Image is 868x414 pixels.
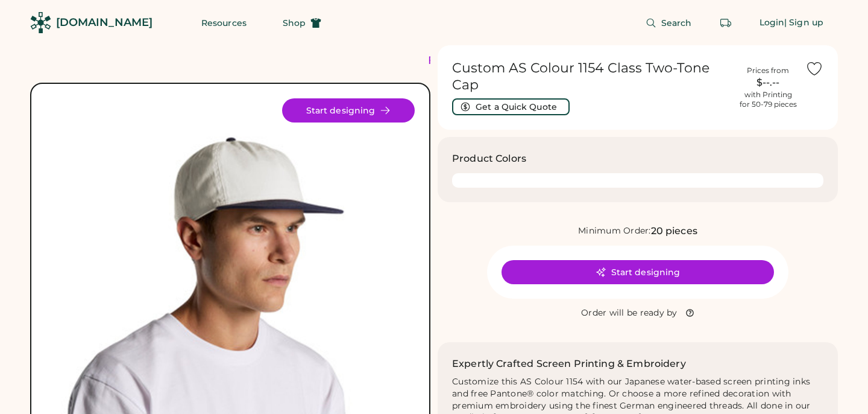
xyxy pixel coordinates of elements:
button: Shop [268,11,336,35]
div: Order will be ready by [581,307,678,319]
span: Shop [283,19,306,27]
div: | Sign up [784,17,823,29]
button: Retrieve an order [714,11,738,35]
h1: Custom AS Colour 1154 Class Two-Tone Cap [452,60,731,94]
button: Search [631,11,706,35]
button: Start designing [282,98,415,123]
button: Get a Quick Quote [452,98,570,115]
div: Prices from [747,66,789,75]
div: Minimum Order: [578,225,651,237]
div: [DOMAIN_NAME] [56,15,153,30]
div: FREE SHIPPING [428,53,532,69]
span: Search [661,19,692,27]
h3: Product Colors [452,151,526,166]
button: Resources [187,11,261,35]
img: Rendered Logo - Screens [30,12,51,33]
div: 20 pieces [651,224,697,238]
button: Start designing [502,260,774,284]
h2: Expertly Crafted Screen Printing & Embroidery [452,357,686,371]
div: with Printing for 50-79 pieces [740,90,797,109]
div: Login [759,17,785,29]
div: $--.-- [738,75,798,90]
